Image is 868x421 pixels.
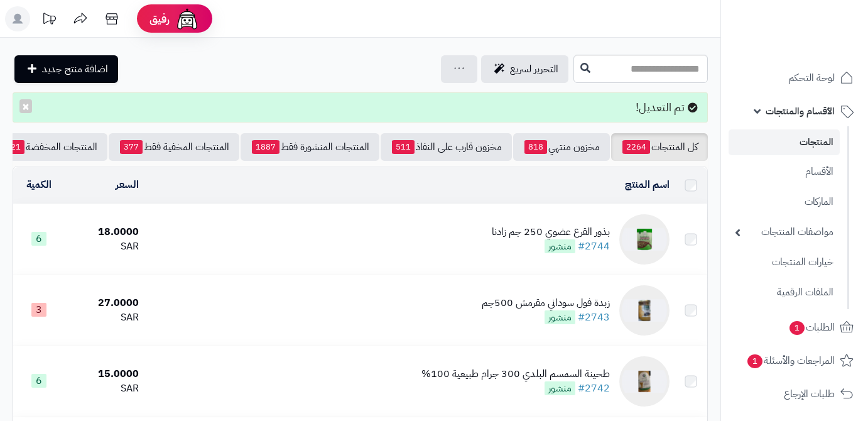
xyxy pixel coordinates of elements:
[14,55,118,83] a: اضافة منتج جديد
[789,321,805,335] span: 1
[69,310,138,325] div: SAR
[729,158,840,185] a: الأقسام
[729,379,860,409] a: طلبات الإرجاع
[729,346,860,376] a: المراجعات والأسئلة1
[545,310,575,324] span: منشور
[746,352,835,369] span: المراجعات والأسئلة
[482,296,610,310] div: زبدة فول سوداني مقرمش 500جم
[729,279,840,306] a: الملفات الرقمية
[149,11,170,26] span: رفيق
[175,6,200,31] img: ai-face.png
[622,140,650,154] span: 2264
[241,133,379,161] a: المنتجات المنشورة فقط1887
[788,69,835,87] span: لوحة التحكم
[619,356,670,407] img: طحينة السمسم البلدي 300 جرام طبيعية 100%
[783,31,856,58] img: logo-2.png
[611,133,708,161] a: كل المنتجات2264
[747,354,762,368] span: 1
[510,62,558,77] span: التحرير لسريع
[69,381,138,396] div: SAR
[729,312,860,342] a: الطلبات1
[766,102,835,120] span: الأقسام والمنتجات
[252,140,279,154] span: 1887
[19,99,32,113] button: ×
[69,225,138,239] div: 18.0000
[69,367,138,381] div: 15.0000
[619,214,670,265] img: بذور القرع عضوي 250 جم زادنا
[42,62,108,77] span: اضافة منتج جديد
[31,374,46,388] span: 6
[625,177,670,192] a: اسم المنتج
[481,55,568,83] a: التحرير لسريع
[33,6,65,35] a: تحديثات المنصة
[729,219,840,246] a: مواصفات المنتجات
[7,140,24,154] span: 21
[545,381,575,395] span: منشور
[524,140,547,154] span: 818
[729,249,840,276] a: خيارات المنتجات
[513,133,610,161] a: مخزون منتهي818
[578,239,610,254] a: #2744
[26,177,52,192] a: الكمية
[619,285,670,336] img: زبدة فول سوداني مقرمش 500جم
[31,232,46,246] span: 6
[69,296,138,310] div: 27.0000
[784,385,835,403] span: طلبات الإرجاع
[545,239,575,253] span: منشور
[578,381,610,396] a: #2742
[578,310,610,325] a: #2743
[31,303,46,317] span: 3
[788,319,835,336] span: الطلبات
[421,367,610,381] div: طحينة السمسم البلدي 300 جرام طبيعية 100%
[729,63,860,93] a: لوحة التحكم
[729,129,840,155] a: المنتجات
[392,140,415,154] span: 511
[120,140,143,154] span: 377
[116,177,139,192] a: السعر
[69,239,138,254] div: SAR
[381,133,512,161] a: مخزون قارب على النفاذ511
[492,225,610,239] div: بذور القرع عضوي 250 جم زادنا
[729,189,840,216] a: الماركات
[109,133,239,161] a: المنتجات المخفية فقط377
[13,92,708,123] div: تم التعديل!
